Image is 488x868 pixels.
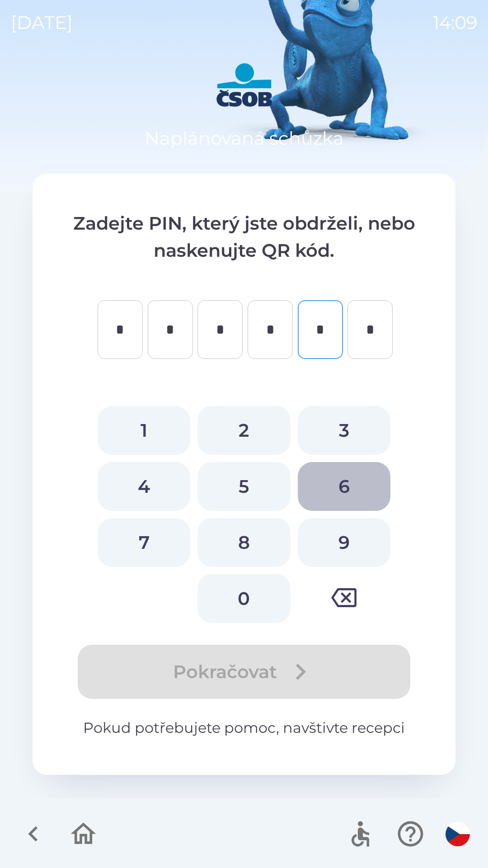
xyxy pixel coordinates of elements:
[98,518,190,567] button: 7
[69,210,419,264] p: Zadejte PIN, který jste obdrželi, nebo naskenujte QR kód.
[433,9,477,36] p: 14:09
[197,406,290,455] button: 2
[69,717,419,739] p: Pokud potřebujete pomoc, navštivte recepci
[33,63,455,107] img: Logo
[145,125,344,152] p: Naplánovaná schůzka
[98,406,190,455] button: 1
[298,518,390,567] button: 9
[298,462,390,511] button: 6
[298,406,390,455] button: 3
[11,9,73,36] p: [DATE]
[197,574,290,623] button: 0
[197,518,290,567] button: 8
[446,822,470,846] img: cs flag
[98,462,190,511] button: 4
[197,462,290,511] button: 5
